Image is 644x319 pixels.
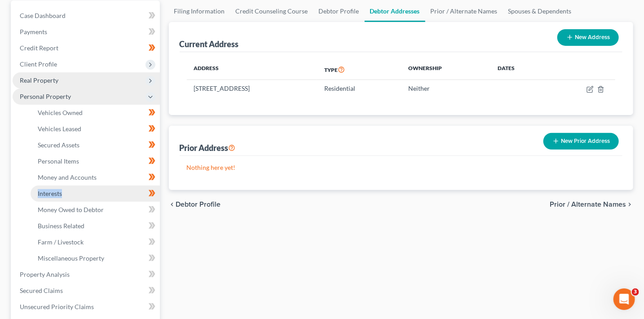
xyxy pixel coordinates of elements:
span: Credit Report [20,44,58,52]
a: Money and Accounts [31,169,160,186]
a: Credit Report [13,40,160,56]
a: Payments [13,24,160,40]
a: Miscellaneous Property [31,250,160,266]
span: Prior / Alternate Names [550,201,626,208]
span: Money and Accounts [38,173,97,181]
a: Unsecured Priority Claims [13,299,160,315]
span: Case Dashboard [20,12,66,19]
span: Vehicles Leased [38,125,81,133]
span: Debtor Profile [176,201,221,208]
p: Nothing here yet! [187,163,616,172]
span: Interests [38,190,62,197]
span: 3 [632,288,639,296]
a: Credit Counseling Course [230,0,313,22]
span: Property Analysis [20,270,70,278]
a: Case Dashboard [13,8,160,24]
i: chevron_right [626,201,633,208]
button: New Address [557,29,619,46]
span: Secured Assets [38,141,79,149]
td: Residential [317,80,401,97]
a: Money Owed to Debtor [31,202,160,218]
span: Money Owed to Debtor [38,206,104,213]
a: Vehicles Leased [31,121,160,137]
a: Vehicles Owned [31,105,160,121]
a: Farm / Livestock [31,234,160,250]
a: Secured Assets [31,137,160,153]
i: chevron_left [169,201,176,208]
span: Vehicles Owned [38,109,83,116]
a: Prior / Alternate Names [425,0,503,22]
span: Personal Property [20,93,71,100]
td: [STREET_ADDRESS] [187,80,318,97]
a: Secured Claims [13,283,160,299]
a: Property Analysis [13,266,160,283]
button: Prior / Alternate Names chevron_right [550,201,633,208]
span: Business Related [38,222,84,230]
span: Farm / Livestock [38,238,84,246]
span: Secured Claims [20,287,63,294]
span: Client Profile [20,60,57,68]
a: Spouses & Dependents [503,0,577,22]
span: Payments [20,28,47,35]
span: Miscellaneous Property [38,254,104,262]
td: Neither [401,80,490,97]
button: chevron_left Debtor Profile [169,201,221,208]
button: New Prior Address [543,133,619,150]
a: Business Related [31,218,160,234]
a: Interests [31,186,160,202]
span: Real Property [20,76,58,84]
a: Debtor Profile [313,0,365,22]
div: Prior Address [180,142,236,153]
span: Personal Items [38,157,79,165]
th: Address [187,59,318,80]
th: Type [317,59,401,80]
th: Dates [490,59,549,80]
th: Ownership [401,59,490,80]
a: Debtor Addresses [365,0,425,22]
span: Unsecured Priority Claims [20,303,94,310]
a: Filing Information [169,0,230,22]
iframe: Intercom live chat [613,288,635,310]
div: Current Address [180,39,239,49]
a: Personal Items [31,153,160,169]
